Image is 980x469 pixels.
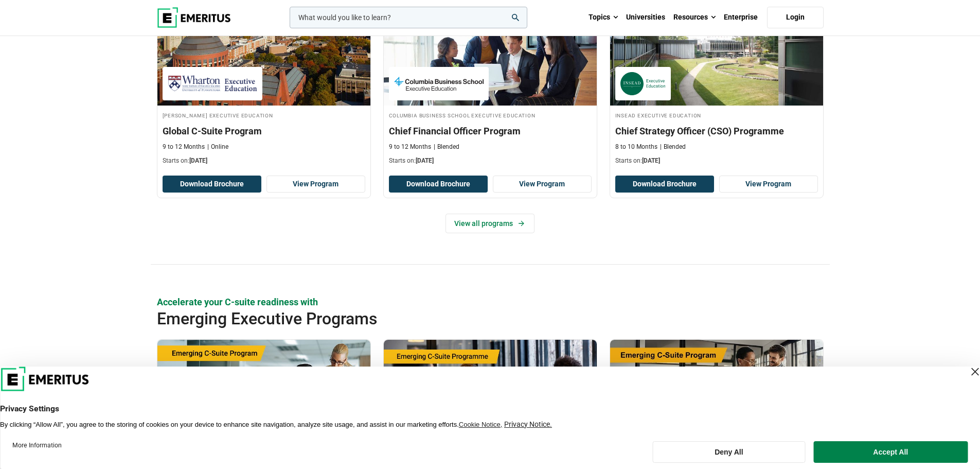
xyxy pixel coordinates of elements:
h4: Columbia Business School Executive Education [389,111,592,119]
h2: Emerging Executive Programs [157,308,757,329]
p: Starts on: [163,157,365,165]
span: [DATE] [189,157,207,164]
img: Columbia Business School Executive Education [394,72,484,95]
p: 9 to 12 Months [163,143,205,151]
a: Login [767,7,824,28]
img: Emerging COO Program | Online Supply Chain and Operations Course [610,340,823,443]
img: Global C-Suite Program | Online Leadership Course [157,3,370,106]
h4: [PERSON_NAME] Executive Education [163,111,365,119]
p: Accelerate your C-suite readiness with [157,296,824,308]
a: Leadership Course by INSEAD Executive Education - October 14, 2025 INSEAD Executive Education INS... [610,3,823,170]
h3: Chief Financial Officer Program [389,125,592,137]
p: Blended [660,143,686,151]
button: Download Brochure [389,176,488,193]
a: View all programs [446,214,534,233]
span: [DATE] [642,157,660,164]
button: Download Brochure [615,176,714,193]
img: INSEAD Executive Education [620,72,666,95]
p: Online [207,143,228,151]
p: Starts on: [389,157,592,165]
img: Emerging CTO Programme | Online Business Management Course [384,340,597,443]
img: Wharton Executive Education [168,72,257,95]
h4: INSEAD Executive Education [615,111,818,119]
p: Blended [434,143,459,151]
input: woocommerce-product-search-field-0 [290,7,527,28]
a: View Program [266,176,365,193]
h3: Chief Strategy Officer (CSO) Programme [615,125,818,137]
p: Starts on: [615,157,818,165]
a: View Program [719,176,818,193]
a: View Program [493,176,592,193]
span: [DATE] [416,157,434,164]
img: Chief Financial Officer Program | Online Finance Course [384,3,597,106]
img: Chief Strategy Officer (CSO) Programme | Online Leadership Course [610,3,823,106]
h3: Global C-Suite Program [163,125,365,137]
img: Emerging CFO Program | Online Finance Course [157,340,370,443]
button: Download Brochure [163,176,261,193]
p: 8 to 10 Months [615,143,657,151]
a: Finance Course by Columbia Business School Executive Education - September 29, 2025 Columbia Busi... [384,3,597,170]
p: 9 to 12 Months [389,143,431,151]
a: Leadership Course by Wharton Executive Education - December 10, 2025 Wharton Executive Education ... [157,3,370,170]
